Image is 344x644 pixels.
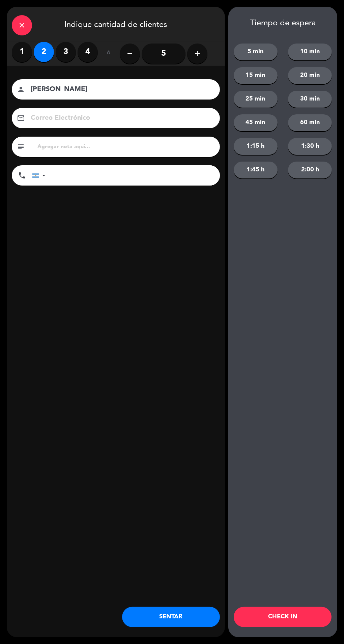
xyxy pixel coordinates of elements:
input: Correo Electrónico [30,112,211,124]
div: Argentina: +54 [32,166,48,185]
i: add [193,50,201,58]
input: Nombre del cliente [30,84,211,95]
div: Indique cantidad de clientes [7,7,225,42]
button: 60 min [288,114,332,131]
div: ó [98,42,120,65]
button: CHECK IN [234,607,332,627]
button: 2:00 h [288,162,332,178]
button: remove [120,44,140,64]
i: subject [17,143,25,151]
i: close [18,21,26,29]
button: 30 min [288,91,332,108]
button: 10 min [288,44,332,60]
input: Agregar nota aquí... [37,142,215,151]
button: add [187,44,207,64]
label: 1 [12,42,32,62]
label: 3 [56,42,76,62]
button: 1:45 h [234,162,278,178]
button: 15 min [234,67,278,84]
button: 20 min [288,67,332,84]
label: 4 [78,42,98,62]
i: remove [126,50,134,58]
div: Tiempo de espera [228,19,337,28]
button: 1:30 h [288,138,332,155]
button: SENTAR [122,607,220,627]
label: 2 [34,42,54,62]
button: 1:15 h [234,138,278,155]
i: person [17,85,25,93]
button: 25 min [234,91,278,108]
i: phone [18,171,26,179]
i: email [17,114,25,122]
button: 5 min [234,44,278,60]
button: 45 min [234,114,278,131]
